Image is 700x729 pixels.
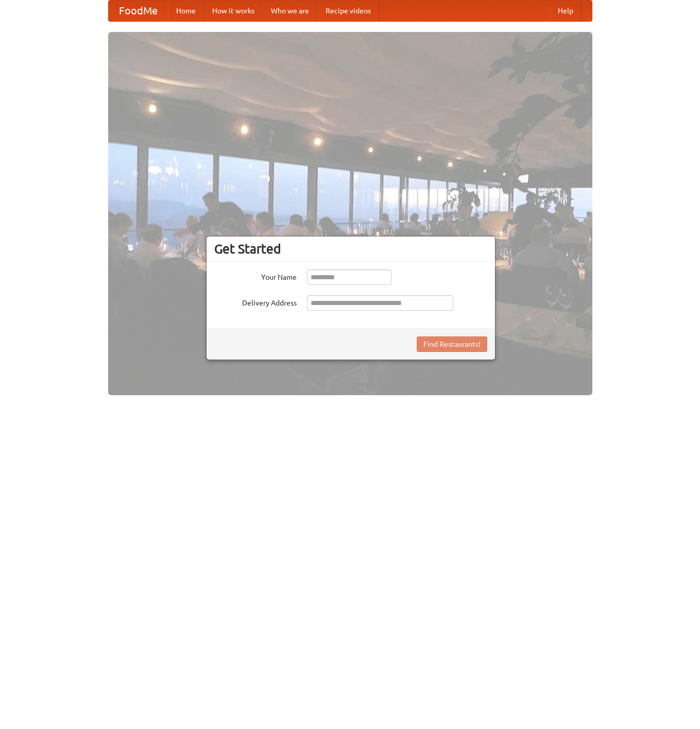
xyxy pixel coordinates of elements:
[417,336,487,352] button: Find Restaurants!
[204,1,263,21] a: How it works
[168,1,204,21] a: Home
[214,295,297,308] label: Delivery Address
[263,1,317,21] a: Who we are
[109,1,168,21] a: FoodMe
[550,1,582,21] a: Help
[214,241,487,257] h3: Get Started
[214,269,297,282] label: Your Name
[317,1,379,21] a: Recipe videos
